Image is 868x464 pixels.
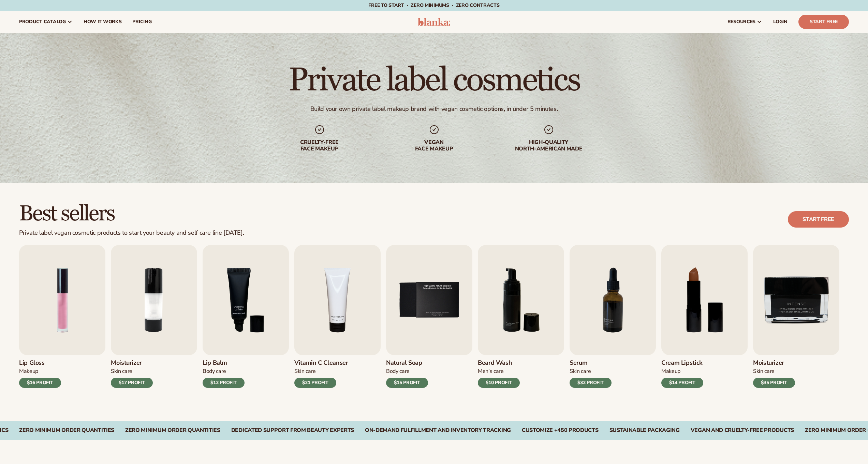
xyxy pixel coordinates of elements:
a: 5 / 9 [386,245,472,388]
a: Start Free [798,15,849,29]
div: $32 PROFIT [570,378,612,388]
h3: Lip Balm [203,359,245,367]
span: How It Works [84,19,122,25]
h3: Natural Soap [386,359,428,367]
span: LOGIN [773,19,788,25]
div: On-Demand Fulfillment and Inventory Tracking [365,427,511,434]
div: $17 PROFIT [111,378,153,388]
div: Zero Minimum Order QuantitieS [125,427,220,434]
div: Private label vegan cosmetic products to start your beauty and self care line [DATE]. [19,229,244,237]
div: Skin Care [570,368,612,375]
div: Body Care [386,368,428,375]
div: VEGAN AND CRUELTY-FREE PRODUCTS [691,427,794,434]
h2: Best sellers [19,202,244,225]
a: pricing [127,11,157,33]
div: $15 PROFIT [386,378,428,388]
div: Zero Minimum Order QuantitieS [19,427,114,434]
h3: Lip Gloss [19,359,61,367]
div: $21 PROFIT [294,378,336,388]
h3: Moisturizer [111,359,153,367]
h3: Serum [570,359,612,367]
div: Skin Care [294,368,348,375]
h3: Beard Wash [478,359,520,367]
a: resources [722,11,768,33]
span: resources [727,19,755,25]
div: Makeup [661,368,703,375]
div: High-quality North-american made [505,139,592,152]
div: Skin Care [753,368,795,375]
img: logo [418,18,450,26]
span: Free to start · ZERO minimums · ZERO contracts [368,2,499,9]
a: How It Works [78,11,127,33]
a: 6 / 9 [478,245,564,388]
div: Body Care [203,368,245,375]
div: Dedicated Support From Beauty Experts [231,427,354,434]
h3: Moisturizer [753,359,795,367]
span: pricing [132,19,151,25]
h1: Private label cosmetics [289,64,579,97]
a: 7 / 9 [570,245,656,388]
div: $16 PROFIT [19,378,61,388]
h3: Vitamin C Cleanser [294,359,348,367]
a: 1 / 9 [19,245,105,388]
a: Start free [788,211,849,228]
div: CUSTOMIZE +450 PRODUCTS [522,427,599,434]
div: $10 PROFIT [478,378,520,388]
a: 9 / 9 [753,245,839,388]
div: Cruelty-free face makeup [276,139,363,152]
a: 8 / 9 [661,245,748,388]
div: Men’s Care [478,368,520,375]
a: 3 / 9 [203,245,289,388]
a: product catalog [14,11,78,33]
a: LOGIN [768,11,793,33]
div: Vegan face makeup [391,139,478,152]
div: Skin Care [111,368,153,375]
div: Makeup [19,368,61,375]
a: 2 / 9 [111,245,197,388]
div: SUSTAINABLE PACKAGING [609,427,680,434]
div: $12 PROFIT [203,378,245,388]
a: 4 / 9 [294,245,381,388]
div: $14 PROFIT [661,378,703,388]
div: Build your own private label makeup brand with vegan cosmetic options, in under 5 minutes. [310,105,558,113]
span: product catalog [19,19,66,25]
h3: Cream Lipstick [661,359,703,367]
div: $35 PROFIT [753,378,795,388]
